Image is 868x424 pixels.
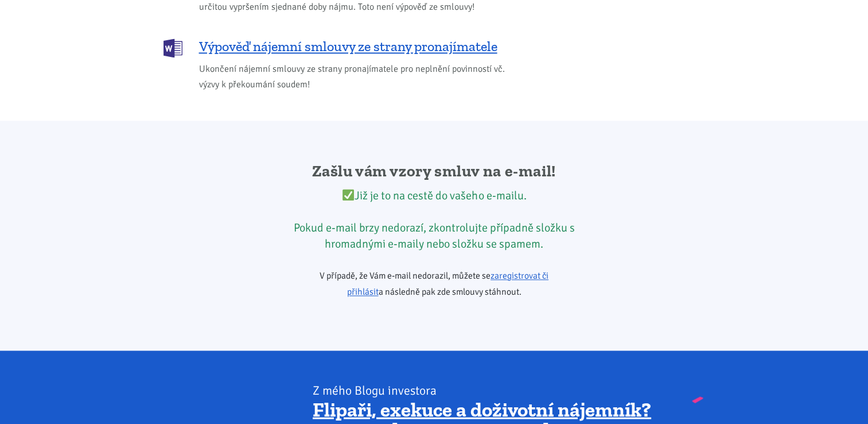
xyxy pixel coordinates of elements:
[342,189,354,201] img: ✅
[287,161,581,182] h2: Zašlu vám vzory smluv na e-mail!
[313,382,659,398] div: Z mého Blogu investora
[164,37,519,56] a: Výpověď nájemní smlouvy ze strany pronajímatele
[199,37,497,56] span: Výpověď nájemní smlouvy ze strany pronajímatele
[164,38,182,57] img: DOCX (Word)
[347,270,549,298] a: zaregistrovat či přihlásit
[287,188,581,252] div: Již je to na cestě do vašeho e-mailu. Pokud e-mail brzy nedorazí, zkontrolujte případně složku s ...
[287,268,581,300] p: V případě, že Vám e-mail nedorazil, můžete se a následně pak zde smlouvy stáhnout.
[199,61,519,92] span: Ukončení nájemní smlouvy ze strany pronajímatele pro neplnění povinností vč. výzvy k překoumání s...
